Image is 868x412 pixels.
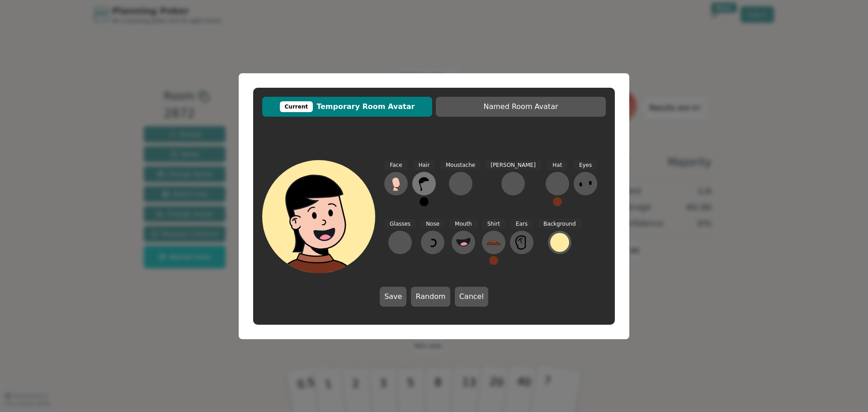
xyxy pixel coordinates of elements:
span: Background [538,219,581,229]
span: Face [384,160,407,170]
span: Glasses [384,219,416,229]
span: Mouth [449,219,477,229]
div: Current [280,101,313,112]
button: Save [380,287,406,307]
button: Random [411,287,450,307]
span: Ears [510,219,533,229]
span: Shirt [482,219,505,229]
span: [PERSON_NAME] [485,160,541,170]
span: Hat [547,160,567,170]
span: Moustache [440,160,481,170]
button: CurrentTemporary Room Avatar [262,97,432,117]
span: Temporary Room Avatar [267,101,428,112]
span: Named Room Avatar [440,101,601,112]
span: Eyes [574,160,597,170]
button: Named Room Avatar [436,97,606,117]
span: Nose [420,219,445,229]
span: Hair [413,160,435,170]
button: Cancel [455,287,488,307]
